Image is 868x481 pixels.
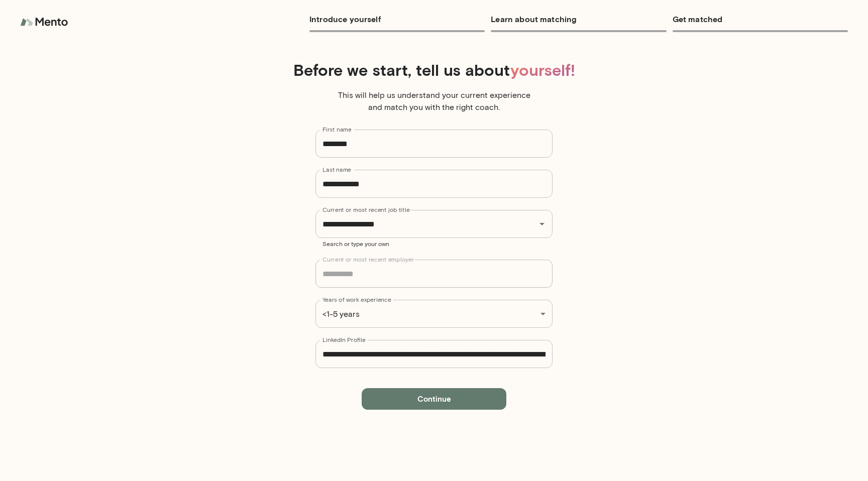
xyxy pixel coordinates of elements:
button: Continue [362,388,506,409]
h4: Before we start, tell us about [56,60,812,79]
div: <1-5 years [315,300,553,328]
p: Search or type your own [322,239,546,248]
span: yourself! [510,60,575,79]
label: Current or most recent job title [322,205,409,214]
label: Last name [322,165,351,174]
label: Years of work experience [322,295,391,304]
p: This will help us understand your current experience and match you with the right coach. [334,89,534,113]
img: logo [20,12,70,32]
h6: Introduce yourself [309,12,485,26]
h6: Learn about matching [491,12,666,26]
label: LinkedIn Profile [322,335,366,344]
h6: Get matched [673,12,848,26]
label: Current or most recent employer [322,255,414,264]
button: Open [535,217,549,231]
label: First name [322,125,352,134]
